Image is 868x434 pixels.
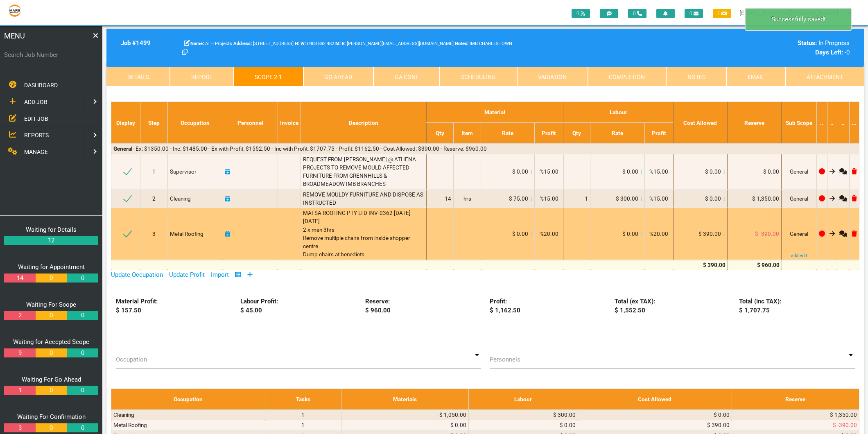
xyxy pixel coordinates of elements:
span: %15.00 [540,168,558,175]
span: $ 0.00 [705,168,721,175]
span: General [790,231,808,237]
a: Completion [588,67,666,86]
a: Update Profit [169,271,205,278]
span: DASHBOARD [24,82,58,88]
a: Update Occupation [111,271,163,278]
th: Description [301,102,426,144]
a: 0 [67,311,98,320]
b: General [113,145,133,152]
b: M: [335,41,341,46]
a: Click here to add schedule. [225,231,230,237]
th: ... [849,102,859,144]
div: Labour Profit: $ 45.00 [236,297,361,315]
img: s3file [8,4,21,17]
a: Waiting for Appointment [18,263,85,271]
b: Address: [233,41,252,46]
div: $ 960.00 [730,261,780,269]
th: .. [827,102,837,144]
span: %20.00 [540,231,558,237]
th: Step [140,102,167,144]
th: Rate [590,123,644,144]
th: Item [454,123,481,144]
span: ATH Projects [190,41,232,46]
b: W: [301,41,306,46]
b: H: [295,41,299,46]
div: Successfully saved! [745,8,852,31]
a: 0 [36,386,67,395]
span: $ 390.00 [698,231,721,237]
a: Click here copy customer information. [182,49,188,56]
span: $ 75.00 [509,195,528,202]
span: EDIT JOB [24,115,48,122]
a: Report [170,67,233,86]
span: Cleaning [170,195,191,202]
a: 0 [67,274,98,283]
span: MENU [4,30,25,41]
th: Cost Allowed [673,102,727,144]
td: $ 390.00 [578,420,732,430]
span: %20.00 [649,231,668,237]
a: 0 [36,423,67,433]
th: Qty [427,123,454,144]
span: 1 [585,195,588,202]
th: Personnel [223,102,278,144]
div: Material Profit: $ 157.50 [111,297,236,315]
th: Tasks [265,389,341,409]
a: Waiting for Accepted Scope [13,338,89,346]
span: 0 [628,9,646,18]
span: $ 300.00 [616,195,638,202]
a: Import [211,271,229,278]
span: 0 [685,9,703,18]
span: $ 0.00 [512,231,528,237]
span: REPORTS [24,132,49,138]
th: Profit [535,123,563,144]
span: %15.00 [649,168,668,175]
div: Total (ex TAX): $ 1,552.50 [610,297,735,315]
b: Status: [798,39,817,47]
td: Metal Roofing [111,420,265,430]
a: 0 [67,423,98,433]
th: Materials [341,389,468,409]
span: General [790,168,808,175]
a: 3 [4,423,35,433]
td: $ 0.00 [469,420,578,430]
a: Details [106,67,170,86]
a: Scheduling [440,67,517,86]
td: 1 [265,410,341,420]
span: $ 0.00 [512,168,528,175]
td: $ -390.00 [728,208,782,260]
span: REMOVE MOULDY FURNITURE AND DISPOSE AS INSTRUCTED [303,191,425,206]
span: General [790,195,808,202]
a: Email [726,67,785,86]
span: [PERSON_NAME][EMAIL_ADDRESS][DOMAIN_NAME] [342,41,454,46]
span: 3 [152,231,156,237]
span: 1 [713,9,731,18]
th: Material [427,102,563,122]
span: $ 0.00 [622,168,638,175]
th: Labour [563,102,673,122]
td: - Ex: $1350.00 - Inc: $1485.00 - Ex with Profit: $1552.50 - Inc with Profit: $1707.75 - Profit: $... [111,144,859,154]
span: [STREET_ADDRESS] [233,41,294,46]
th: Reserve [732,389,859,409]
a: Waiting for Details [26,226,77,233]
a: Variation [517,67,588,86]
a: 0 [67,386,98,395]
td: $ 300.00 [469,410,578,420]
span: 0403 882 482 [301,41,334,46]
a: GA Conf [373,67,440,86]
th: Display [111,102,140,144]
a: Attachment [786,67,864,86]
th: Labour [469,389,578,409]
span: 1 [152,168,156,175]
span: MANAGE [24,149,48,155]
a: 1 [4,386,35,395]
span: Metal Roofing [170,231,203,237]
a: Go Ahead [303,67,373,86]
a: add [791,253,798,258]
span: Supervisor [170,168,197,175]
span: 0 [572,9,590,18]
a: Show/Hide Columns [235,271,241,278]
span: %15.00 [540,195,558,202]
th: Reserve [728,102,782,144]
th: Cost Allowed [578,389,732,409]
